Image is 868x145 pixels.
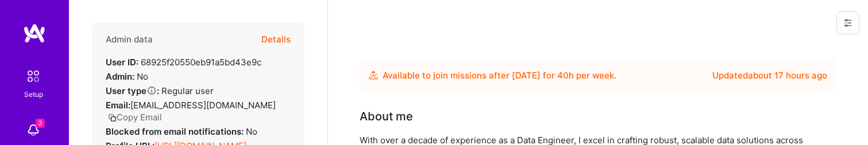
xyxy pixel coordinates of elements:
[712,69,827,83] div: Updated about 17 hours ago
[36,119,45,128] span: 3
[21,64,45,88] img: setup
[108,113,117,122] i: icon Copy
[106,70,148,83] div: No
[383,69,616,83] div: Available to join missions after [DATE] for h per week .
[108,111,162,123] button: Copy Email
[106,126,246,137] strong: Blocked from email notifications:
[106,85,214,97] div: Regular user
[360,108,413,125] div: About me
[261,23,291,56] button: Details
[22,119,45,142] img: bell
[106,126,257,138] div: No
[557,70,569,81] span: 40
[106,57,138,68] strong: User ID:
[106,34,153,45] h4: Admin data
[369,70,378,80] img: Availability
[106,71,134,82] strong: Admin:
[146,85,157,96] i: Help
[23,23,46,44] img: logo
[130,100,276,111] span: [EMAIL_ADDRESS][DOMAIN_NAME]
[24,88,43,100] div: Setup
[106,100,130,111] strong: Email:
[106,85,159,96] strong: User type :
[106,56,261,68] div: 68925f20550eb91a5bd43e9c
